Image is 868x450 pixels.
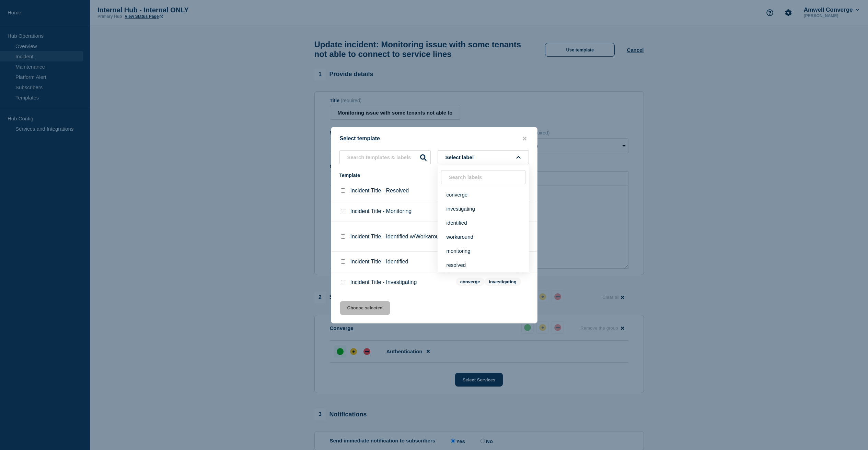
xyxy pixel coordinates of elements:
p: Incident Title - Resolved [350,188,409,194]
input: Incident Title - Resolved checkbox [341,188,345,193]
button: workaround [438,230,529,244]
span: converge [456,278,485,286]
button: investigating [438,202,529,216]
input: Incident Title - Monitoring checkbox [341,209,345,213]
button: Select label [438,150,529,164]
div: Template [339,173,449,178]
p: Incident Title - Identified [350,259,408,265]
input: Search labels [441,170,525,184]
input: Incident Title - Identified w/Workaround checkbox [341,234,345,239]
button: monitoring [438,244,529,258]
span: Select label [445,154,477,160]
button: close button [521,135,529,142]
p: Incident Title - Monitoring [350,208,412,214]
p: Incident Title - Identified w/Workaround [350,234,445,240]
div: Select template [331,135,537,142]
button: converge [438,188,529,202]
input: Search templates & labels [339,150,431,164]
input: Incident Title - Investigating checkbox [341,280,345,284]
button: resolved [438,258,529,272]
button: Choose selected [340,301,390,315]
p: Incident Title - Investigating [350,279,417,285]
input: Incident Title - Identified checkbox [341,259,345,264]
button: identified [438,216,529,230]
span: investigating [485,278,521,286]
